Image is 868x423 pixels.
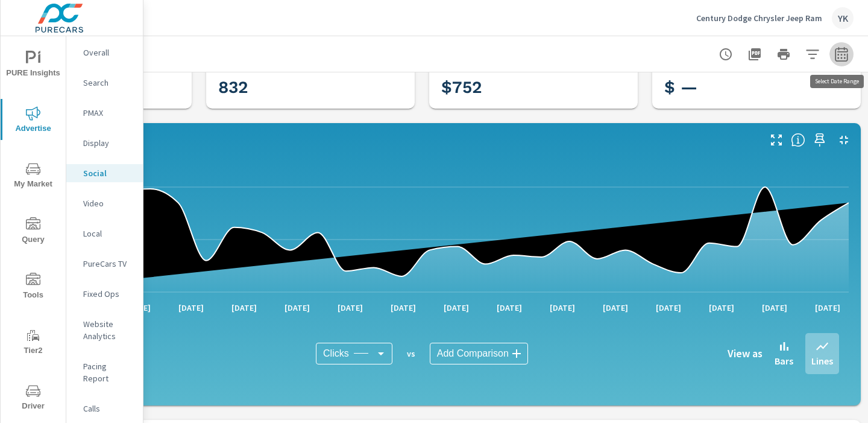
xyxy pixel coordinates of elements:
p: Display [83,137,133,149]
span: Tools [4,273,62,302]
p: Pacing Report [83,360,133,384]
p: Local [83,227,133,240]
div: Add Comparison [430,343,528,364]
p: Website Analytics [83,318,133,342]
p: [DATE] [276,302,318,314]
button: Make Fullscreen [767,130,786,150]
p: [DATE] [382,302,424,314]
p: Lines [811,354,833,368]
p: Video [83,197,133,209]
h3: 832 [218,77,403,98]
span: PURE Insights [4,51,62,80]
p: Overall [83,46,133,59]
p: PMAX [83,107,133,119]
p: Century Dodge Chrysler Jeep Ram [696,13,822,24]
div: Clicks [316,343,392,364]
span: Clicks [323,348,349,360]
div: Display [66,134,143,152]
p: [DATE] [488,302,530,314]
span: My Market [4,162,62,191]
span: Advertise [4,106,62,136]
div: YK [832,7,854,29]
p: [DATE] [170,302,212,314]
span: Driver [4,384,62,413]
button: Apply Filters [800,42,825,66]
p: [DATE] [329,302,371,314]
p: Bars [775,354,793,368]
p: Fixed Ops [83,288,133,300]
div: Local [66,224,143,243]
p: [DATE] [223,302,265,314]
p: Social [83,167,133,179]
p: [DATE] [435,302,477,314]
span: Save this to your personalized report [810,130,829,150]
div: Website Analytics [66,315,143,345]
h6: View as [728,348,763,360]
p: [DATE] [594,302,637,314]
p: [DATE] [753,302,796,314]
h3: $ — [664,77,849,98]
p: Search [83,77,133,89]
span: Tier2 [4,328,62,358]
p: Calls [83,402,133,415]
div: Social [66,164,143,182]
h3: $752 [441,77,626,98]
p: [DATE] [700,302,743,314]
div: Search [66,74,143,92]
span: Understand Social data over time and see how metrics compare to each other. [791,133,805,147]
div: Pacing Report [66,357,143,387]
div: PMAX [66,104,143,122]
div: PureCars TV [66,255,143,273]
div: Video [66,194,143,212]
span: Add Comparison [437,348,509,360]
button: Minimize Widget [834,130,854,150]
div: Overall [66,43,143,62]
span: Query [4,217,62,247]
div: Fixed Ops [66,285,143,303]
p: PureCars TV [83,258,133,270]
div: Calls [66,399,143,418]
p: [DATE] [807,302,849,314]
p: vs [392,348,430,359]
button: "Export Report to PDF" [743,42,767,66]
p: [DATE] [541,302,583,314]
button: Print Report [772,42,796,66]
p: [DATE] [647,302,690,314]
